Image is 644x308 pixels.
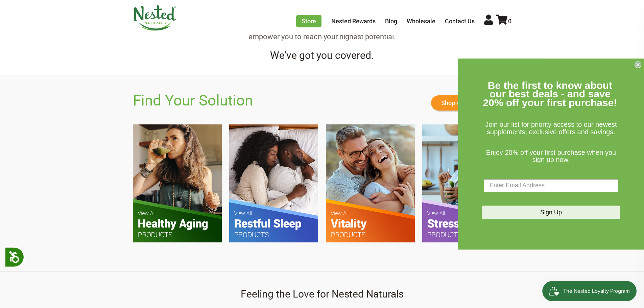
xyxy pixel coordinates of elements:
span: Enjoy 20% off your first purchase when you sign up now. [486,149,616,164]
a: 0 [496,18,511,25]
div: FLYOUT Form [458,58,644,250]
a: Nested Rewards [331,18,376,25]
button: Sign Up [482,206,620,219]
a: Store [296,15,321,27]
img: FYS-Healthy-Aging.jpg [133,124,222,242]
img: FYS-Restful-Sleep.jpg [229,124,318,242]
input: Enter Email Address [484,179,618,192]
span: Join our list for priority access to our newest supplements, exclusive offers and savings. [485,121,617,136]
img: FYS-Vitality.jpg [326,124,415,242]
span: 0 [508,18,511,25]
img: FYS-Stess-Relief.jpg [422,124,511,242]
a: Shop All Supplements [431,95,511,111]
a: Wholesale [407,18,435,25]
h4: We've got you covered. [133,50,511,62]
button: Close dialog [635,61,641,68]
img: Nested Naturals [133,5,177,31]
span: Be the first to know about our best deals - and save 20% off your first purchase! [483,80,617,108]
h2: Find Your Solution [133,92,253,109]
a: Contact Us [445,18,475,25]
iframe: Button to open loyalty program pop-up [542,281,637,301]
a: Blog [385,18,397,25]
